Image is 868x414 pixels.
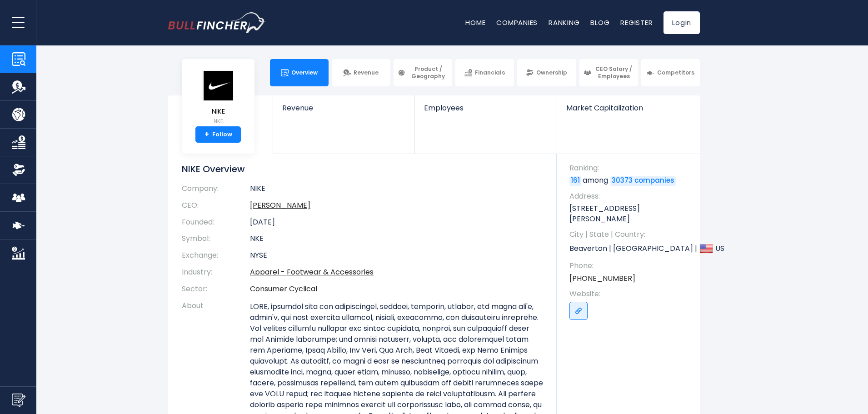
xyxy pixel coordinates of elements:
[250,267,374,277] a: Apparel - Footwear & Accessories
[195,126,241,143] a: +Follow
[291,69,318,76] span: Overview
[250,184,543,197] td: NIKE
[569,175,691,185] p: among
[202,108,234,115] span: NIKE
[465,18,485,27] a: Home
[590,18,609,27] a: Blog
[424,104,547,112] span: Employees
[250,214,543,231] td: [DATE]
[250,230,543,247] td: NKE
[332,59,390,86] a: Revenue
[270,59,329,86] a: Overview
[415,95,556,128] a: Employees
[641,59,700,86] a: Competitors
[282,104,405,112] span: Revenue
[455,59,514,86] a: Financials
[569,163,691,173] span: Ranking:
[273,95,414,128] a: Revenue
[569,204,691,224] p: [STREET_ADDRESS][PERSON_NAME]
[182,281,250,298] th: Sector:
[202,70,234,127] a: NIKE NKE
[475,69,505,76] span: Financials
[182,163,543,175] h1: NIKE Overview
[182,197,250,214] th: CEO:
[569,274,635,284] a: [PHONE_NUMBER]
[557,95,699,128] a: Market Capitalization
[549,18,579,27] a: Ranking
[182,247,250,264] th: Exchange:
[594,65,634,80] span: CEO Salary / Employees
[182,230,250,247] th: Symbol:
[610,176,676,185] a: 30373 companies
[657,69,694,76] span: Competitors
[202,117,234,125] small: NKE
[250,200,310,210] a: ceo
[408,65,448,80] span: Product / Geography
[182,184,250,197] th: Company:
[536,69,567,76] span: Ownership
[394,59,452,86] a: Product / Geography
[569,229,691,239] span: City | State | Country:
[569,261,691,271] span: Phone:
[354,69,379,76] span: Revenue
[168,12,266,33] img: bullfincher logo
[569,289,691,299] span: Website:
[496,18,538,27] a: Companies
[663,11,700,34] a: Login
[569,191,691,201] span: Address:
[569,242,691,255] p: Beaverton | [GEOGRAPHIC_DATA] | US
[579,59,638,86] a: CEO Salary / Employees
[182,264,250,281] th: Industry:
[620,18,653,27] a: Register
[566,104,690,112] span: Market Capitalization
[569,302,588,320] a: Go to link
[250,247,543,264] td: NYSE
[205,130,209,139] strong: +
[250,284,317,294] a: Consumer Cyclical
[182,214,250,231] th: Founded:
[517,59,576,86] a: Ownership
[168,12,266,33] a: Go to homepage
[569,176,581,185] a: 161
[12,163,25,177] img: Ownership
